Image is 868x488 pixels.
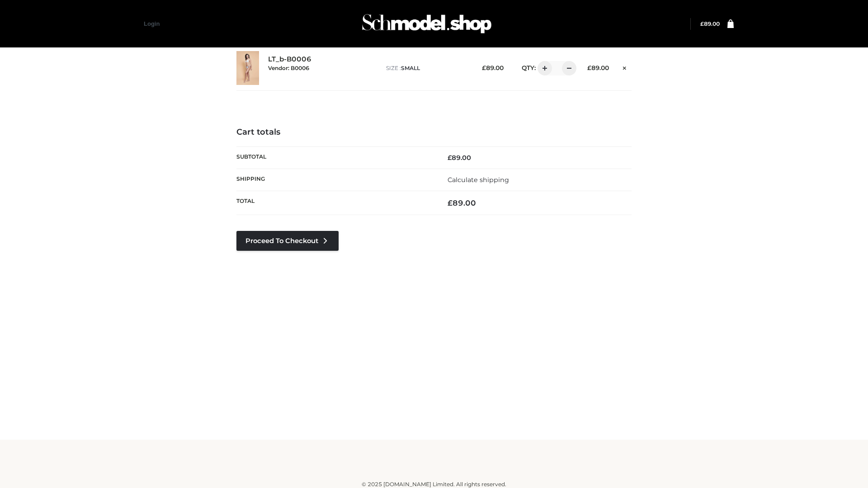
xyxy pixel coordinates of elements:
a: Login [144,20,160,27]
th: Total [236,191,434,215]
h4: Cart totals [236,127,632,137]
bdi: 89.00 [448,154,471,162]
bdi: 89.00 [587,64,609,71]
a: Calculate shipping [448,176,509,184]
bdi: 89.00 [482,64,504,71]
th: Shipping [236,169,434,191]
span: £ [448,154,452,162]
span: £ [700,20,704,27]
th: Subtotal [236,146,434,169]
bdi: 89.00 [448,198,476,207]
span: £ [587,64,591,71]
span: £ [482,64,486,71]
bdi: 89.00 [700,20,720,27]
span: £ [448,198,453,207]
a: £89.00 [700,20,720,27]
a: Remove this item [618,61,632,73]
small: Vendor: B0006 [268,65,309,71]
img: Schmodel Admin 964 [359,6,495,42]
div: QTY: [513,61,573,75]
div: LT_b-B0006 [268,55,377,80]
span: SMALL [401,65,420,71]
p: size : [386,64,468,72]
a: Proceed to Checkout [236,231,339,251]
